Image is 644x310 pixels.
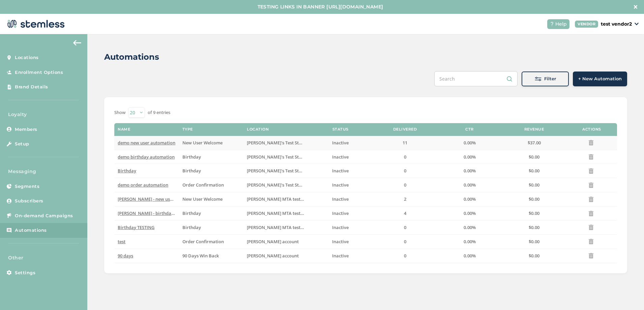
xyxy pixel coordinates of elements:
label: 2 [376,196,434,202]
div: Chat Widget [610,278,644,310]
img: logo-dark-0685b13c.svg [5,17,65,31]
label: New User Welcome [182,196,240,202]
label: Birthday TESTING [118,225,176,230]
span: Order Confirmation [182,182,224,188]
label: Birthday [182,210,240,216]
span: 0 [404,253,406,259]
span: Settings [15,270,35,276]
label: Birthday [182,154,240,160]
span: Locations [15,54,39,61]
span: test [118,238,125,245]
span: $0.00 [529,196,539,202]
label: demo order automation [118,182,176,188]
span: Birthday [182,210,201,216]
label: Inactive [312,225,370,230]
label: Status [332,127,349,132]
span: Subscribers [15,198,43,204]
span: Order Confirmation [182,238,224,245]
div: VENDOR [575,21,598,28]
span: Enrollment Options [15,69,63,76]
span: Setup [15,141,29,147]
label: Brian's Test Store [247,140,305,146]
span: 11 [403,140,407,146]
label: $0.00 [505,253,563,259]
label: Inactive [312,154,370,160]
label: Inactive [312,210,370,216]
span: Inactive [332,210,349,216]
label: CTR [465,127,474,132]
span: demo birthday automation [118,154,175,160]
span: 0 [404,168,406,174]
th: Actions [566,123,617,136]
span: $0.00 [529,182,539,188]
span: Inactive [332,238,349,245]
label: Revenue [524,127,544,132]
label: test [118,239,176,245]
img: icon-close-white-1ed751a3.svg [634,5,637,8]
label: Order Confirmation [182,182,240,188]
label: Delivered [393,127,417,132]
span: Birthday [182,168,201,174]
label: Brians MTA test store [247,225,305,230]
span: $0.00 [529,154,539,160]
span: 0 [404,224,406,230]
label: swapnil - new user welcome [118,196,176,202]
span: Birthday TESTING [118,224,154,230]
label: 0 [376,239,434,245]
label: 0.00% [441,253,499,259]
span: 90 days [118,253,133,259]
span: 0.00% [464,168,476,174]
label: Birthday [182,225,240,230]
span: Inactive [332,140,349,146]
p: test vendor2 [601,21,632,28]
label: TESTING LINKS IN BANNER [URL][DOMAIN_NAME] [7,3,634,10]
button: + New Automation [573,72,627,86]
label: Brians MTA test store [247,196,305,202]
span: New User Welcome [182,140,223,146]
span: [PERSON_NAME]'s Test Store [247,182,306,188]
label: Swapnil - birthday automation [118,210,176,216]
img: icon_down-arrow-small-66adaf34.svg [635,23,639,25]
span: Automations [15,227,47,234]
label: $0.00 [505,168,563,174]
span: New User Welcome [182,196,223,202]
label: Birthday [118,168,176,174]
span: Segments [15,183,39,190]
label: Name [118,127,130,132]
label: 90 Days Win Back [182,253,240,259]
span: Members [15,126,37,133]
label: Inactive [312,239,370,245]
span: 0 [404,154,406,160]
span: [PERSON_NAME] MTA test store [247,224,312,230]
label: Brian Vend account [247,253,305,259]
label: 0.00% [441,140,499,146]
label: $0.00 [505,210,563,216]
span: Birthday [182,224,201,230]
label: 0.00% [441,225,499,230]
label: $37.00 [505,140,563,146]
span: 2 [404,196,406,202]
label: Inactive [312,140,370,146]
span: 0.00% [464,182,476,188]
input: Search [434,71,518,86]
label: Birthday [182,168,240,174]
img: icon-arrow-back-accent-c549486e.svg [73,40,81,46]
label: Inactive [312,182,370,188]
label: Brian's Test Store [247,168,305,174]
span: Birthday [182,154,201,160]
span: 0 [404,182,406,188]
span: 90 Days Win Back [182,253,219,259]
h2: Automations [104,51,159,63]
span: $0.00 [529,238,539,245]
span: demo order automation [118,182,168,188]
span: Inactive [332,196,349,202]
label: 0 [376,154,434,160]
span: [PERSON_NAME] account [247,238,299,245]
label: Type [182,127,193,132]
span: On-demand Campaigns [15,213,73,219]
span: [PERSON_NAME] account [247,253,299,259]
label: Brian Vend account [247,239,305,245]
span: Inactive [332,224,349,230]
label: $0.00 [505,196,563,202]
span: 4 [404,210,406,216]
